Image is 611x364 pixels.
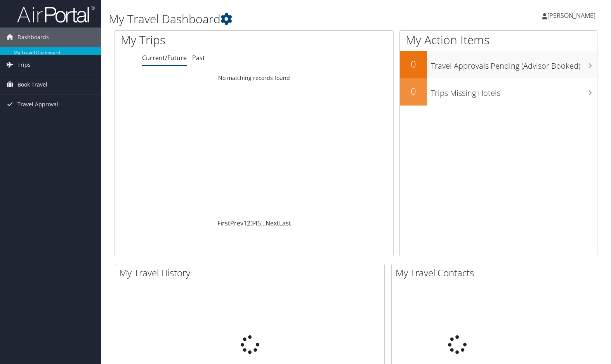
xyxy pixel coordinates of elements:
[400,85,427,98] h2: 0
[257,219,261,227] a: 5
[17,5,95,23] img: airportal-logo.png
[542,4,603,27] a: [PERSON_NAME]
[250,219,254,227] a: 3
[431,57,597,71] h3: Travel Approvals Pending (Advisor Booked)
[279,219,291,227] a: Last
[247,219,250,227] a: 2
[121,32,271,48] h1: My Trips
[396,266,523,279] h2: My Travel Contacts
[400,78,597,106] a: 0Trips Missing Hotels
[400,32,597,48] h1: My Action Items
[254,219,257,227] a: 4
[109,11,438,27] h1: My Travel Dashboard
[243,219,247,227] a: 1
[192,54,205,62] a: Past
[17,28,49,47] span: Dashboards
[115,71,393,85] td: No matching records found
[142,54,187,62] a: Current/Future
[400,57,427,71] h2: 0
[431,84,597,99] h3: Trips Missing Hotels
[261,219,266,227] span: …
[230,219,243,227] a: Prev
[547,11,595,20] span: [PERSON_NAME]
[17,75,47,94] span: Book Travel
[119,266,384,279] h2: My Travel History
[17,55,31,75] span: Trips
[266,219,279,227] a: Next
[217,219,230,227] a: First
[400,51,597,78] a: 0Travel Approvals Pending (Advisor Booked)
[17,95,58,114] span: Travel Approval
